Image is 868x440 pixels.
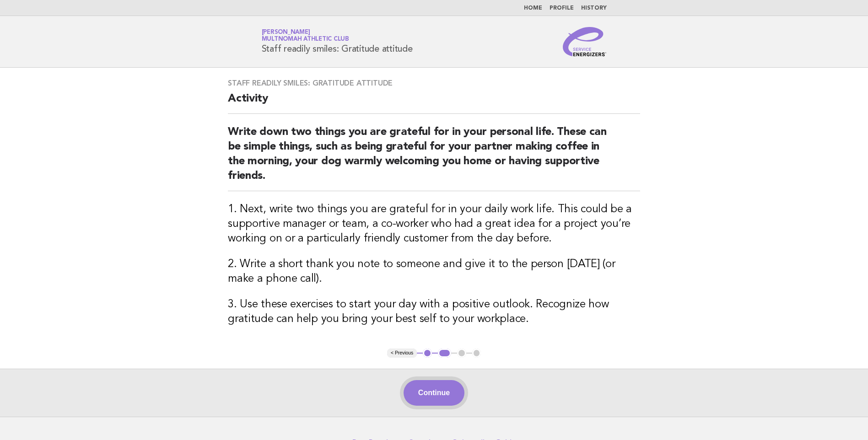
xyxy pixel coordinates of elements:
h3: 3. Use these exercises to start your day with a positive outlook. Recognize how gratitude can hel... [228,297,640,327]
button: 2 [438,349,451,358]
h3: 2. Write a short thank you note to someone and give it to the person [DATE] (or make a phone call). [228,257,640,286]
img: Service Energizers [563,27,607,56]
button: < Previous [387,349,417,358]
h2: Activity [228,91,640,114]
button: Continue [404,380,464,406]
h3: Staff readily smiles: Gratitude attitude [228,79,640,88]
h3: 1. Next, write two things you are grateful for in your daily work life. This could be a supportiv... [228,202,640,246]
button: 1 [423,349,432,358]
a: History [581,5,607,11]
h2: Write down two things you are grateful for in your personal life. These can be simple things, suc... [228,125,640,191]
span: Multnomah Athletic Club [262,37,349,43]
a: Profile [550,5,574,11]
a: [PERSON_NAME]Multnomah Athletic Club [262,29,349,42]
h1: Staff readily smiles: Gratitude attitude [262,30,413,54]
a: Home [524,5,542,11]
